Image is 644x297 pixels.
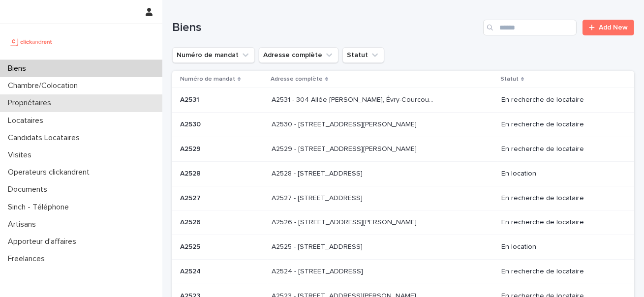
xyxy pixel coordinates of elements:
p: A2528 [180,168,203,178]
tr: A2526A2526 A2526 - [STREET_ADDRESS][PERSON_NAME]A2526 - [STREET_ADDRESS][PERSON_NAME] En recherch... [172,210,634,235]
p: A2525 - [STREET_ADDRESS] [272,241,365,251]
input: Search [483,20,577,35]
p: Documents [4,185,55,194]
p: A2526 [180,216,203,227]
p: En recherche de locataire [501,194,618,203]
tr: A2525A2525 A2525 - [STREET_ADDRESS]A2525 - [STREET_ADDRESS] En location [172,235,634,260]
button: Adresse complète [259,47,338,63]
a: Add New [583,20,634,35]
p: Apporteur d'affaires [4,237,84,246]
p: En recherche de locataire [501,218,618,227]
p: A2526 - [STREET_ADDRESS][PERSON_NAME] [272,216,419,227]
h1: Biens [172,21,479,35]
tr: A2528A2528 A2528 - [STREET_ADDRESS]A2528 - [STREET_ADDRESS] En location [172,161,634,186]
p: A2528 - [STREET_ADDRESS] [272,168,365,178]
button: Numéro de mandat [172,47,255,63]
p: En location [501,243,618,251]
p: Propriétaires [4,98,59,108]
p: En recherche de locataire [501,145,618,153]
tr: A2530A2530 A2530 - [STREET_ADDRESS][PERSON_NAME]A2530 - [STREET_ADDRESS][PERSON_NAME] En recherch... [172,113,634,137]
p: Adresse complète [271,74,323,85]
p: A2525 [180,241,202,251]
p: Freelances [4,254,53,264]
p: En recherche de locataire [501,267,618,276]
p: A2531 - 304 Allée Pablo Neruda, Évry-Courcouronnes 91000 [272,94,437,104]
p: A2530 - [STREET_ADDRESS][PERSON_NAME] [272,119,419,129]
p: A2524 [180,266,203,276]
img: UCB0brd3T0yccxBKYDjQ [8,32,56,52]
p: A2529 - 14 rue Honoré de Balzac, Garges-lès-Gonesse 95140 [272,143,419,153]
p: Operateurs clickandrent [4,168,97,177]
tr: A2531A2531 A2531 - 304 Allée [PERSON_NAME], Évry-Courcouronnes 91000A2531 - 304 Allée [PERSON_NAM... [172,88,634,113]
p: En recherche de locataire [501,120,618,129]
tr: A2527A2527 A2527 - [STREET_ADDRESS]A2527 - [STREET_ADDRESS] En recherche de locataire [172,186,634,210]
p: A2529 [180,143,203,153]
p: En recherche de locataire [501,96,618,104]
button: Statut [342,47,384,63]
p: Numéro de mandat [180,74,235,85]
p: Visites [4,150,39,160]
span: Add New [599,24,628,31]
p: Artisans [4,220,44,229]
p: A2531 [180,94,201,104]
p: Chambre/Colocation [4,81,86,90]
p: En location [501,170,618,178]
p: A2530 [180,119,203,129]
p: A2527 [180,192,203,203]
p: Sinch - Téléphone [4,203,77,212]
tr: A2524A2524 A2524 - [STREET_ADDRESS]A2524 - [STREET_ADDRESS] En recherche de locataire [172,259,634,284]
p: Locataires [4,116,51,125]
p: A2524 - [STREET_ADDRESS] [272,266,365,276]
p: A2527 - [STREET_ADDRESS] [272,192,365,203]
p: Statut [500,74,519,85]
p: Biens [4,64,34,73]
tr: A2529A2529 A2529 - [STREET_ADDRESS][PERSON_NAME]A2529 - [STREET_ADDRESS][PERSON_NAME] En recherch... [172,137,634,161]
p: Candidats Locataires [4,133,88,143]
